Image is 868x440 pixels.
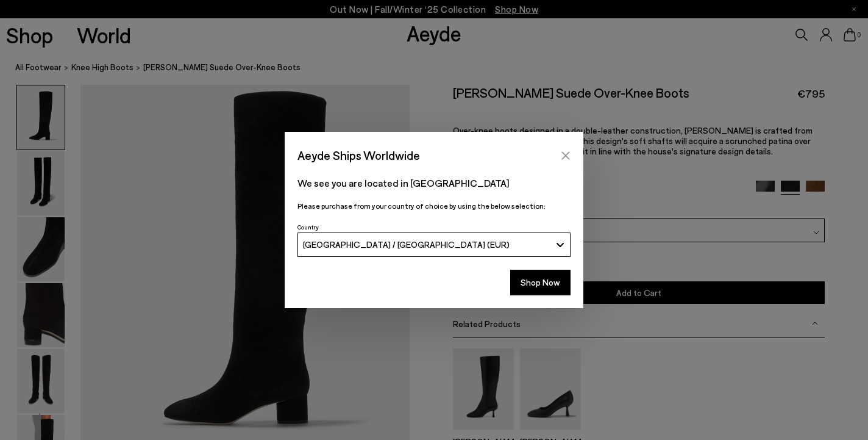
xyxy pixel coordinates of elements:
button: Shop Now [510,270,571,295]
span: Aeyde Ships Worldwide [297,145,420,166]
button: Close [557,146,575,165]
p: We see you are located in [GEOGRAPHIC_DATA] [297,176,571,190]
span: [GEOGRAPHIC_DATA] / [GEOGRAPHIC_DATA] (EUR) [303,239,510,250]
p: Please purchase from your country of choice by using the below selection: [297,200,571,212]
span: Country [297,223,319,231]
